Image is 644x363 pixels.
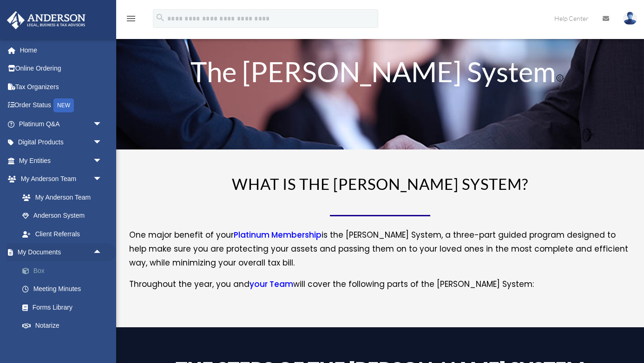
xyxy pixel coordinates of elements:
a: menu [125,16,137,24]
span: arrow_drop_down [93,115,112,134]
a: your Team [250,279,293,294]
a: Platinum Membership [234,229,322,245]
a: Meeting Minutes [13,280,116,298]
a: Home [7,41,116,59]
a: Notarize [13,317,116,335]
p: One major benefit of your is the [PERSON_NAME] System, a three-part guided program designed to he... [129,228,631,278]
p: Throughout the year, you and will cover the following parts of the [PERSON_NAME] System: [129,278,631,292]
a: Order StatusNEW [7,96,116,115]
a: My Anderson Team [13,188,116,207]
img: Anderson Advisors Platinum Portal [4,11,88,29]
img: User Pic [623,12,637,25]
span: arrow_drop_down [93,170,112,189]
a: Online Ordering [7,59,116,78]
div: NEW [53,98,74,112]
a: Anderson System [13,207,112,225]
i: search [155,13,165,23]
h1: The [PERSON_NAME] System [169,58,591,90]
a: Platinum Q&Aarrow_drop_down [7,115,116,133]
a: Tax Organizers [7,78,116,96]
span: arrow_drop_down [93,133,112,152]
a: Forms Library [13,298,116,317]
a: Box [13,261,116,280]
i: menu [125,13,137,24]
a: Digital Productsarrow_drop_down [7,133,116,152]
a: Client Referrals [13,225,116,243]
a: My Anderson Teamarrow_drop_down [7,170,116,188]
a: My Entitiesarrow_drop_down [7,151,116,170]
span: WHAT IS THE [PERSON_NAME] SYSTEM? [232,175,528,193]
a: My Documentsarrow_drop_up [7,243,116,262]
span: arrow_drop_down [93,151,112,170]
span: arrow_drop_up [93,243,112,262]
